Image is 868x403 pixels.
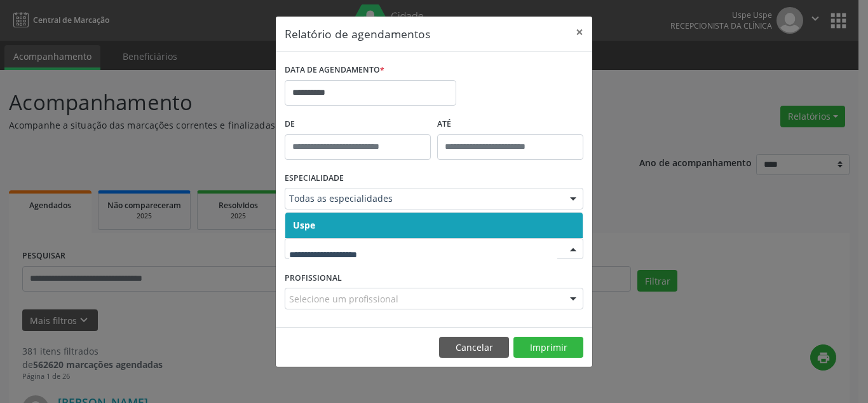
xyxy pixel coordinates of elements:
span: Selecione um profissional [289,292,398,306]
label: De [285,115,431,134]
label: PROFISSIONAL [285,268,342,288]
button: Cancelar [439,337,509,358]
span: Todas as especialidades [289,192,557,205]
button: Close [567,17,592,48]
h5: Relatório de agendamentos [285,25,430,42]
label: ATÉ [437,115,583,134]
label: DATA DE AGENDAMENTO [285,60,384,80]
button: Imprimir [513,337,583,358]
span: Uspe [293,219,315,231]
label: ESPECIALIDADE [285,169,344,188]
